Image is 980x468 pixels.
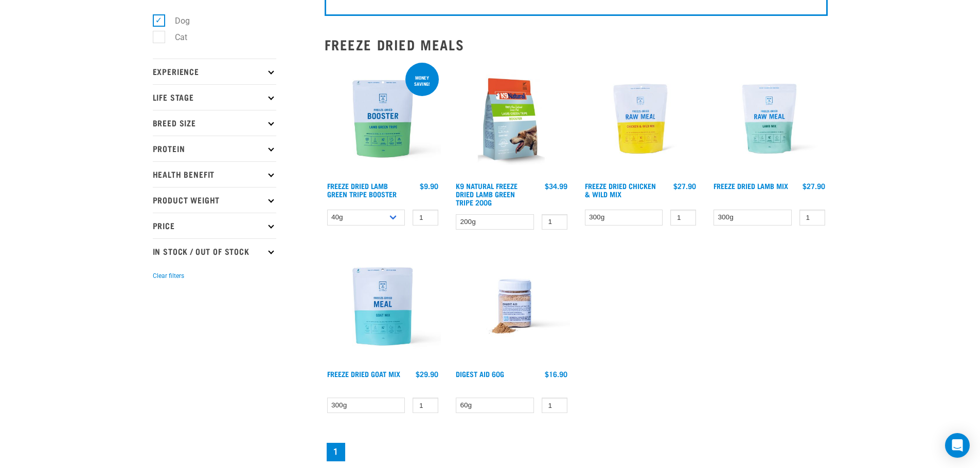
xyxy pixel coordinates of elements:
[153,110,276,136] p: Breed Size
[153,59,276,84] p: Experience
[153,136,276,161] p: Protein
[413,210,438,226] input: 1
[153,213,276,238] p: Price
[158,14,194,27] label: Dog
[803,182,825,190] div: $27.90
[153,84,276,110] p: Life Stage
[325,36,828,52] h2: Freeze Dried Meals
[405,70,439,91] div: Money saving!
[545,370,567,378] div: $16.90
[542,398,567,414] input: 1
[453,248,570,365] img: Raw Essentials Digest Aid Pet Supplement
[158,31,191,44] label: Cat
[416,370,438,378] div: $29.90
[413,398,438,414] input: 1
[420,182,438,190] div: $9.90
[670,210,696,226] input: 1
[453,61,570,177] img: K9 Square
[545,182,567,190] div: $34.99
[153,187,276,213] p: Product Weight
[327,184,397,196] a: Freeze Dried Lamb Green Tripe Booster
[582,61,699,177] img: RE Product Shoot 2023 Nov8678
[325,248,441,365] img: Raw Essentials Freeze Dried Goat Mix
[585,184,656,196] a: Freeze Dried Chicken & Wild Mix
[325,441,828,463] nav: pagination
[153,271,184,280] button: Clear filters
[542,214,567,230] input: 1
[945,433,970,458] div: Open Intercom Messenger
[327,372,400,376] a: Freeze Dried Goat Mix
[456,184,518,204] a: K9 Natural Freeze Dried Lamb Green Tripe 200g
[153,238,276,264] p: In Stock / Out Of Stock
[456,372,504,376] a: Digest Aid 60g
[711,61,828,177] img: RE Product Shoot 2023 Nov8677
[714,184,788,188] a: Freeze Dried Lamb Mix
[799,210,825,226] input: 1
[325,61,441,177] img: Freeze Dried Lamb Green Tripe
[153,161,276,187] p: Health Benefit
[673,182,696,190] div: $27.90
[327,443,345,461] a: Page 1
